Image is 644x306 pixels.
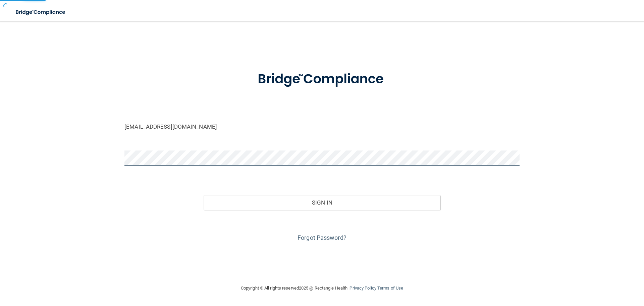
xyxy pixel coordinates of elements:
button: Sign In [204,195,441,210]
a: Forgot Password? [298,234,346,241]
a: Privacy Policy [350,286,376,291]
div: Copyright © All rights reserved 2025 @ Rectangle Health | | [200,277,444,299]
img: bridge_compliance_login_screen.278c3ca4.svg [10,5,72,19]
a: Terms of Use [377,286,403,291]
input: Email [124,119,520,134]
img: bridge_compliance_login_screen.278c3ca4.svg [244,62,400,97]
